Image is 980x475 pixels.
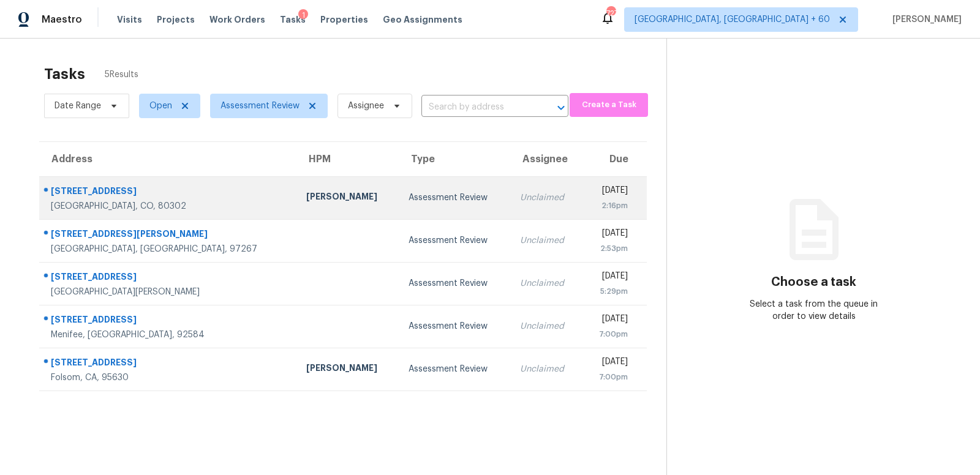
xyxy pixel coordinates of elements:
div: 2:16pm [592,200,628,212]
span: Geo Assignments [383,13,462,26]
div: Assessment Review [409,234,500,247]
span: Work Orders [209,13,265,26]
h3: Choose a task [771,276,856,288]
div: [PERSON_NAME] [306,190,389,206]
button: Open [552,99,570,116]
div: Assessment Review [409,363,500,375]
div: 1 [298,9,308,21]
div: [GEOGRAPHIC_DATA], [GEOGRAPHIC_DATA], 97267 [51,243,287,255]
span: Assignee [348,100,384,112]
div: [DATE] [592,270,628,285]
input: Search by address [421,98,534,117]
div: 2:53pm [592,242,628,255]
button: Create a Task [570,93,648,117]
h2: Tasks [44,68,85,80]
span: [PERSON_NAME] [888,13,962,26]
span: Projects [157,13,195,26]
th: Address [39,142,296,176]
div: 7:00pm [592,371,628,383]
div: 727 [606,7,615,20]
div: [STREET_ADDRESS][PERSON_NAME] [51,228,287,243]
th: HPM [296,142,399,176]
span: Create a Task [576,98,642,112]
span: Date Range [55,100,101,112]
div: [STREET_ADDRESS] [51,356,287,372]
div: Assessment Review [409,192,500,204]
div: Assessment Review [409,277,500,290]
th: Due [582,142,647,176]
div: Unclaimed [520,192,572,204]
span: Assessment Review [221,100,300,112]
span: Properties [320,13,368,26]
span: 5 Results [105,69,138,81]
div: [DATE] [592,184,628,200]
span: Tasks [280,15,306,24]
div: [PERSON_NAME] [306,362,389,377]
div: Unclaimed [520,320,572,332]
div: Menifee, [GEOGRAPHIC_DATA], 92584 [51,329,287,341]
div: [GEOGRAPHIC_DATA], CO, 80302 [51,200,287,212]
div: Unclaimed [520,277,572,290]
th: Type [399,142,510,176]
div: Assessment Review [409,320,500,332]
div: Unclaimed [520,363,572,375]
div: [DATE] [592,356,628,371]
span: Maestro [42,13,82,26]
div: Select a task from the queue in order to view details [741,298,888,323]
div: [STREET_ADDRESS] [51,271,287,286]
div: [DATE] [592,227,628,242]
div: [STREET_ADDRESS] [51,313,287,329]
div: Unclaimed [520,234,572,247]
div: [STREET_ADDRESS] [51,185,287,200]
th: Assignee [510,142,582,176]
div: 5:29pm [592,285,628,297]
span: [GEOGRAPHIC_DATA], [GEOGRAPHIC_DATA] + 60 [635,13,830,26]
div: [DATE] [592,313,628,328]
div: 7:00pm [592,328,628,340]
span: Visits [117,13,142,26]
span: Open [149,100,172,112]
div: [GEOGRAPHIC_DATA][PERSON_NAME] [51,286,287,298]
div: Folsom, CA, 95630 [51,372,287,384]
